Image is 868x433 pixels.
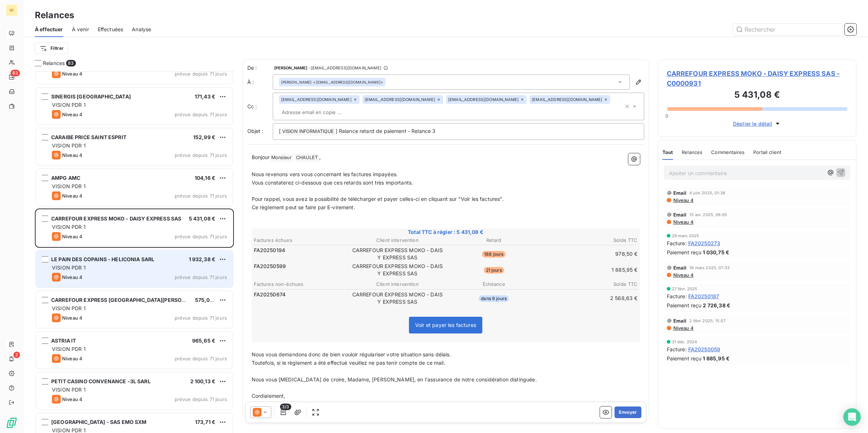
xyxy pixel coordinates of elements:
span: 188 jours [482,251,506,258]
span: Niveau 4 [673,219,694,225]
span: 2 [13,352,20,358]
span: 104,16 € [195,175,215,181]
input: Adresse email en copie ... [279,107,363,118]
span: Relances [43,60,65,67]
span: CHAULET [295,154,319,162]
span: Nous revenons vers vous concernant les factures impayées. [252,171,398,177]
span: Paiement reçu [667,355,702,362]
span: PETIT CASINO CONVENANCE -3L SARL [51,378,151,384]
span: Analyse [132,26,151,33]
span: , [319,154,321,160]
th: Échéance [446,280,542,288]
span: Niveau 4 [62,193,82,199]
span: 31 déc. 2024 [672,340,697,344]
span: CARAIBE PRICE SAINT ESPRIT [51,134,126,140]
span: VISION PDR 1 [52,224,86,230]
span: 2 726,38 € [703,302,730,309]
span: prévue depuis 71 jours [175,234,227,239]
span: VISION PDR 1 [52,142,86,149]
span: CARREFOUR EXPRESS MOKO - DAISY EXPRESS SAS [51,215,181,222]
span: Portail client [753,149,781,155]
span: ASTRIA IT [51,337,76,344]
span: 1 030,75 € [703,248,729,256]
td: CARREFOUR EXPRESS MOKO - DAISY EXPRESS SAS [350,262,445,278]
span: Toutefois, si le règlement a été effectué veuillez ne pas tenir compte de ce mail. [252,360,445,366]
span: 1 932,38 € [189,256,216,262]
span: 27 févr. 2025 [672,287,698,291]
span: Cordialement, [252,393,285,399]
span: LE PAIN DES COPAINS - HELICONIA SARL [51,256,154,262]
span: Déplier le détail [733,120,772,128]
img: Logo LeanPay [6,417,17,429]
label: Cc : [247,103,273,110]
span: VISION PDR 1 [52,183,86,189]
span: 2 févr. 2025, 15:57 [689,319,726,323]
span: FA20250187 [688,292,719,300]
span: Commentaires [711,149,745,155]
span: Effectuées [98,26,123,33]
span: SINERGIS [GEOGRAPHIC_DATA] [51,93,131,100]
span: Email [673,318,687,324]
span: 83 [11,70,20,76]
span: 575,05 € [195,297,218,303]
td: 1 885,95 € [542,262,638,278]
span: 18 mars 2025, 07:33 [689,266,730,270]
span: Bonjour [252,154,270,160]
h3: 5 431,08 € [667,88,848,103]
span: dans 9 jours [479,295,509,302]
span: [EMAIL_ADDRESS][DOMAIN_NAME] [448,97,519,102]
span: De : [247,64,273,72]
span: Ce règlement peut se faire par E-virement. [252,204,355,210]
span: Email [673,212,687,218]
span: VISION PDR 1 [52,387,86,393]
h3: Relances [35,9,74,22]
div: Open Intercom Messenger [843,408,861,426]
span: 5 431,08 € [189,215,216,222]
input: Rechercher [733,24,842,35]
span: VISION PDR 1 [52,102,86,108]
span: VISION PDR 1 [52,346,86,352]
span: Niveau 4 [62,152,82,158]
span: FA20250194 [254,247,285,254]
span: 2 100,13 € [190,378,216,384]
span: prévue depuis 71 jours [175,274,227,280]
span: 4 juin 2025, 01:38 [689,191,725,195]
span: prévue depuis 71 jours [175,112,227,117]
span: [ [279,128,281,134]
span: FA20250059 [688,345,721,353]
span: CARREFOUR EXPRESS [GEOGRAPHIC_DATA][PERSON_NAME] [51,297,206,303]
th: Factures échues [253,236,349,244]
span: Niveau 4 [62,356,82,361]
td: 976,50 € [542,246,638,262]
label: À : [247,78,273,86]
span: Voir et payer les factures [415,322,476,328]
th: Factures non-échues [253,280,349,288]
span: AMPG AMC [51,175,80,181]
span: VISION PDR 1 [52,264,86,271]
span: Paiement reçu [667,302,702,309]
span: Monsieur [270,154,293,162]
span: [PERSON_NAME] [274,66,308,70]
span: - [EMAIL_ADDRESS][DOMAIN_NAME] [309,66,381,70]
span: Email [673,190,687,196]
span: 15 avr. 2025, 09:05 [689,213,727,217]
span: À venir [72,26,89,33]
span: Relances [682,149,702,155]
div: <[EMAIL_ADDRESS][DOMAIN_NAME]> [281,80,383,85]
span: 1 885,95 € [703,355,730,362]
td: 2 568,63 € [542,291,638,306]
span: FA20250273 [688,239,721,247]
span: Niveau 4 [62,274,82,280]
span: ] Relance retard de paiement - Relance 3 [336,128,436,134]
span: Nous vous [MEDICAL_DATA] de croire, Madame, [PERSON_NAME], en l'assurance de notre considération ... [252,376,537,383]
span: VISION PDR 1 [52,305,86,311]
td: CARREFOUR EXPRESS MOKO - DAISY EXPRESS SAS [350,291,445,306]
th: Retard [446,236,542,244]
th: Client intervention [350,280,445,288]
span: prévue depuis 71 jours [175,315,227,321]
span: 3/3 [280,404,291,410]
span: 83 [66,60,76,66]
span: 152,99 € [193,134,215,140]
span: VISION INFORMATIQUE [281,128,335,136]
button: Envoyer [615,406,641,418]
